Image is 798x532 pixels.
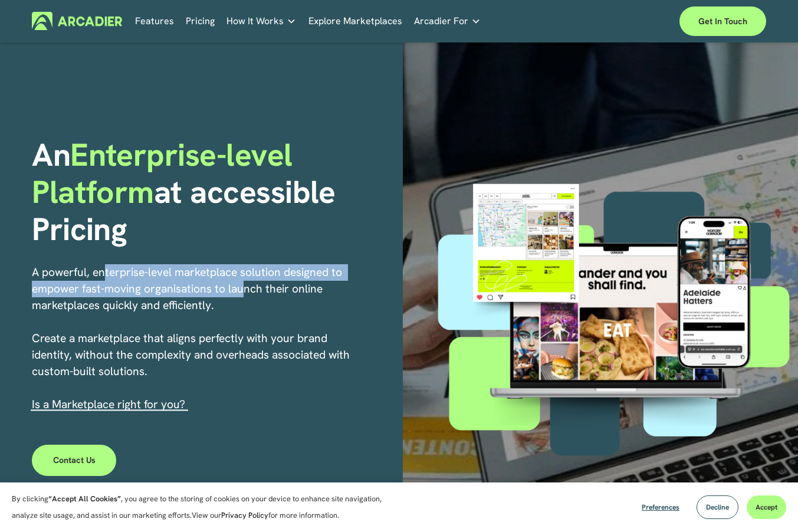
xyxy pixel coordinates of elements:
[633,495,688,519] button: Preferences
[135,12,174,30] a: Features
[756,503,777,512] span: Accept
[12,491,395,524] p: By clicking , you agree to the storing of cookies on your device to enhance site navigation, anal...
[35,397,185,412] a: s a Marketplace right for you?
[706,503,729,512] span: Decline
[32,137,395,248] h1: An at accessible Pricing
[226,13,284,29] span: How It Works
[642,503,679,512] span: Preferences
[226,12,296,30] a: folder dropdown
[679,6,766,36] a: Get in touch
[747,495,786,519] button: Accept
[697,495,738,519] button: Decline
[221,510,268,520] a: Privacy Policy
[32,397,185,412] span: I
[308,12,402,30] a: Explore Marketplaces
[32,264,364,413] p: A powerful, enterprise-level marketplace solution designed to empower fast-moving organisations t...
[414,12,481,30] a: folder dropdown
[32,445,116,477] a: Contact Us
[32,134,300,212] span: Enterprise-level Platform
[186,12,215,30] a: Pricing
[48,494,121,504] strong: “Accept All Cookies”
[414,13,468,29] span: Arcadier For
[32,12,122,30] img: Arcadier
